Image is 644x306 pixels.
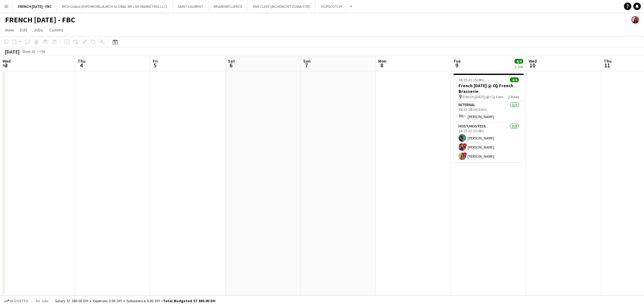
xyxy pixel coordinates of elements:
[377,62,386,69] span: 8
[20,27,27,33] span: Edit
[21,49,36,54] span: Week 36
[514,59,523,64] span: 4/4
[302,62,311,69] span: 7
[508,94,519,99] span: 2 Roles
[453,101,524,123] app-card-role: Internal1/118:15-18:30 (15m)[PERSON_NAME]
[463,143,467,147] span: !
[18,26,30,34] a: Edit
[35,298,50,303] span: All jobs
[10,299,28,303] span: Budgeted
[78,58,86,64] span: Thu
[463,94,508,99] span: French [DATE] @ CQ French Brasserie
[452,62,461,69] span: 9
[453,58,461,64] span: Tue
[153,58,158,64] span: Fri
[3,297,29,304] button: Budgeted
[631,16,639,24] app-user-avatar: Sara Mendhao
[228,58,235,64] span: Sat
[13,0,57,13] button: FRENCH [DATE] - FBC
[378,58,386,64] span: Mon
[603,62,612,69] span: 11
[227,62,235,69] span: 6
[57,0,173,13] button: MCH Global (EXPOMOBILIA MCH GLOBAL ME LIVE MARKETING LLC)
[453,83,524,94] h3: French [DATE] @ CQ French Brasserie
[55,298,215,303] div: Salary 57 380.00 DH + Expenses 0.00 DH + Subsistence 0.00 DH =
[453,74,524,162] app-job-card: 18:15-22:15 (4h)4/4French [DATE] @ CQ French Brasserie French [DATE] @ CQ French Brasserie2 Roles...
[31,26,46,34] a: Jobs
[208,0,248,13] button: WEAREINFLUENCE
[303,58,311,64] span: Sun
[3,26,16,34] a: View
[5,48,19,55] div: [DATE]
[529,58,537,64] span: Wed
[458,77,484,82] span: 18:15-22:15 (4h)
[463,152,467,156] span: !
[39,49,45,54] div: +04
[173,0,208,13] button: SAINT LAURENT
[47,26,66,34] a: Comms
[604,58,612,64] span: Thu
[2,62,11,69] span: 3
[77,62,86,69] span: 4
[528,62,537,69] span: 10
[515,64,523,69] div: 1 Job
[163,298,215,303] span: Total Budgeted 57 380.00 DH
[34,27,43,33] span: Jobs
[3,58,11,64] span: Wed
[510,77,519,82] span: 4/4
[5,15,75,25] h1: FRENCH [DATE] - FBC
[49,27,64,33] span: Comms
[248,0,316,13] button: VAN CLEEF (RICHEMONT DUBAI FZE)
[316,0,347,13] button: HOPSCOTCH
[453,123,524,162] app-card-role: Host/Hostess3/318:15-22:15 (4h)[PERSON_NAME]![PERSON_NAME]![PERSON_NAME]
[152,62,158,69] span: 5
[5,27,14,33] span: View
